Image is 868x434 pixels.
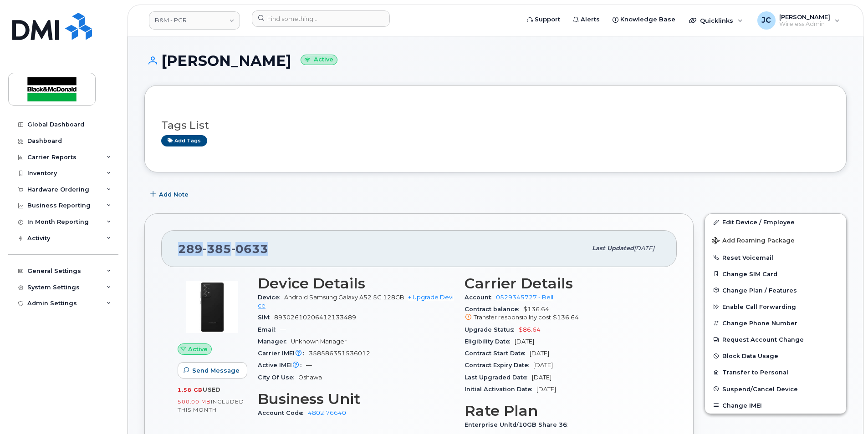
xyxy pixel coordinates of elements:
[705,298,846,315] button: Enable Call Forwarding
[258,275,454,292] h3: Device Details
[592,245,634,252] span: Last updated
[705,231,846,249] button: Add Roaming Package
[465,275,660,292] h3: Carrier Details
[465,326,519,333] span: Upgrade Status
[705,315,846,331] button: Change Phone Number
[159,190,189,199] span: Add Note
[161,120,830,131] h3: Tags List
[178,398,244,413] span: included this month
[705,397,846,414] button: Change IMEI
[465,294,496,301] span: Account
[465,386,536,393] span: Initial Activation Date
[533,362,553,368] span: [DATE]
[705,266,846,282] button: Change SIM Card
[188,345,208,353] span: Active
[258,362,306,368] span: Active IMEI
[284,294,404,301] span: Android Samsung Galaxy A52 5G 128GB
[306,362,312,368] span: —
[705,364,846,380] button: Transfer to Personal
[722,385,798,392] span: Suspend/Cancel Device
[465,403,660,419] h3: Rate Plan
[298,374,322,381] span: Oshawa
[258,409,308,416] span: Account Code
[532,374,551,381] span: [DATE]
[274,314,356,321] span: 89302610206412133489
[553,314,579,321] span: $136.64
[301,55,337,65] small: Active
[185,280,240,334] img: image20231002-3703462-2e78ka.jpeg
[705,282,846,298] button: Change Plan / Features
[258,294,284,301] span: Device
[258,338,291,345] span: Manager
[178,242,268,256] span: 289
[231,242,268,256] span: 0633
[309,350,370,357] span: 358586351536012
[192,366,240,375] span: Send Message
[705,331,846,348] button: Request Account Change
[496,294,553,301] a: 0529345727 - Bell
[705,214,846,230] a: Edit Device / Employee
[308,409,346,416] a: 4802.76640
[258,391,454,407] h3: Business Unit
[519,326,541,333] span: $86.64
[291,338,347,345] span: Unknown Manager
[465,338,515,345] span: Eligibility Date
[536,386,556,393] span: [DATE]
[705,249,846,266] button: Reset Voicemail
[178,399,211,405] span: 500.00 MB
[144,186,196,202] button: Add Note
[465,306,523,313] span: Contract balance
[722,287,797,293] span: Change Plan / Features
[258,350,309,357] span: Carrier IMEI
[474,314,551,321] span: Transfer responsibility cost
[280,326,286,333] span: —
[178,387,203,393] span: 1.58 GB
[178,362,247,378] button: Send Message
[258,314,274,321] span: SIM
[634,245,654,252] span: [DATE]
[258,374,298,381] span: City Of Use
[465,362,533,368] span: Contract Expiry Date
[515,338,534,345] span: [DATE]
[705,381,846,397] button: Suspend/Cancel Device
[712,237,795,246] span: Add Roaming Package
[161,135,207,146] a: Add tags
[144,53,847,69] h1: [PERSON_NAME]
[530,350,549,357] span: [DATE]
[465,421,572,428] span: Enterprise Unltd/10GB Share 36
[258,326,280,333] span: Email
[465,350,530,357] span: Contract Start Date
[705,348,846,364] button: Block Data Usage
[722,303,796,310] span: Enable Call Forwarding
[203,242,231,256] span: 385
[465,374,532,381] span: Last Upgraded Date
[203,386,221,393] span: used
[465,306,660,322] span: $136.64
